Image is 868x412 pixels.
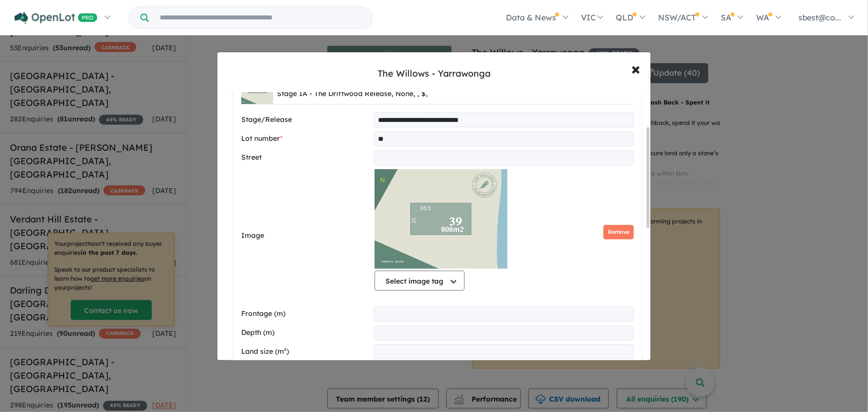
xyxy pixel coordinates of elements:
[241,133,370,145] label: Lot number
[375,169,507,269] img: wPLgzOAySMO28AAAAASUVORK5CYII=
[241,114,370,126] label: Stage/Release
[375,271,465,291] button: Select image tag
[241,152,370,164] label: Street
[277,88,428,100] div: Stage 1A - The Driftwood Release, None, , $,
[241,308,370,320] label: Frontage (m)
[241,327,370,339] label: Depth (m)
[14,12,97,24] img: Openlot PRO Logo White
[241,346,370,358] label: Land size (m²)
[603,225,634,239] button: Remove
[151,7,370,28] input: Try estate name, suburb, builder or developer
[378,67,490,80] div: The Willows - Yarrawonga
[241,230,371,242] label: Image
[798,12,842,22] span: sbest@co...
[632,58,641,79] span: ×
